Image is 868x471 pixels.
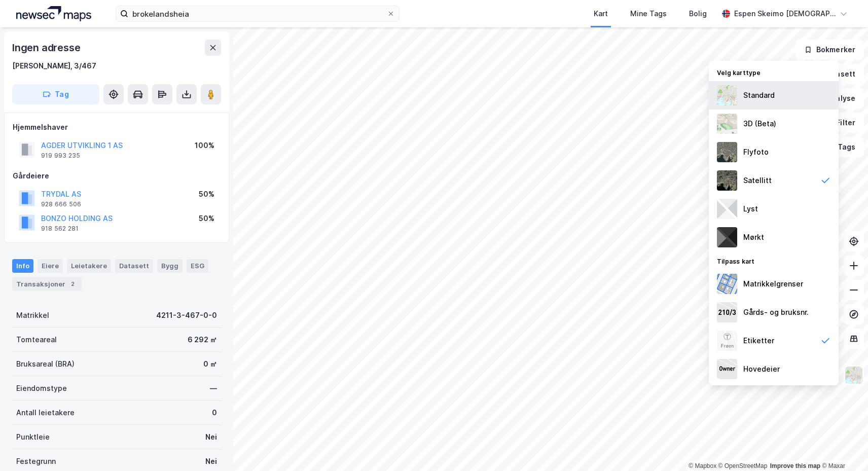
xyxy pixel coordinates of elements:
div: Nei [205,431,217,443]
div: Antall leietakere [16,407,75,419]
img: logo.a4113a55bc3d86da70a041830d287a7e.svg [16,6,91,21]
button: Filter [815,113,864,133]
img: Z [844,366,863,385]
div: Hovedeier [743,363,780,375]
button: Bokmerker [795,40,864,60]
div: Datasett [115,259,153,272]
div: Matrikkel [16,309,49,321]
div: Tomteareal [16,334,57,346]
img: Z [717,85,737,105]
div: 928 666 506 [41,200,81,208]
div: Espen Skeimo [DEMOGRAPHIC_DATA] [734,8,836,20]
div: Bolig [689,8,707,20]
img: nCdM7BzjoCAAAAAElFTkSuQmCC [717,227,737,247]
img: cadastreBorders.cfe08de4b5ddd52a10de.jpeg [717,274,737,294]
img: luj3wr1y2y3+OchiMxRmMxRlscgabnMEmZ7DJGWxyBpucwSZnsMkZbHIGm5zBJmewyRlscgabnMEmZ7DJGWxyBpucwSZnsMkZ... [717,199,737,219]
div: Bruksareal (BRA) [16,358,75,370]
button: Tags [817,137,864,157]
div: 50% [199,212,214,225]
div: Ingen adresse [12,40,82,56]
div: Eiendomstype [16,382,67,394]
div: Gårdeiere [13,170,221,182]
div: 6 292 ㎡ [188,334,217,346]
div: Punktleie [16,431,50,443]
div: 3D (Beta) [743,118,776,130]
div: 0 ㎡ [203,358,217,370]
div: Tilpass kart [709,251,839,270]
iframe: Chat Widget [817,422,868,471]
div: Standard [743,89,775,101]
button: Tag [12,84,99,104]
a: Mapbox [689,462,716,469]
div: 50% [199,188,214,200]
a: Improve this map [770,462,820,469]
div: Nei [205,455,217,467]
div: Info [12,259,33,272]
img: cadastreKeys.547ab17ec502f5a4ef2b.jpeg [717,302,737,322]
div: Mørkt [743,231,764,243]
div: 4211-3-467-0-0 [156,309,217,321]
img: majorOwner.b5e170eddb5c04bfeeff.jpeg [717,359,737,379]
div: Leietakere [67,259,111,272]
div: Festegrunn [16,455,56,467]
div: Lyst [743,203,758,215]
div: Matrikkelgrenser [743,278,803,290]
div: Kontrollprogram for chat [817,422,868,471]
div: Transaksjoner [12,277,82,291]
div: Kart [594,8,608,20]
div: Etiketter [743,335,774,347]
div: 100% [195,139,214,152]
img: Z [717,142,737,162]
div: [PERSON_NAME], 3/467 [12,60,96,72]
div: Flyfoto [743,146,769,158]
div: Mine Tags [630,8,667,20]
img: 9k= [717,170,737,191]
div: ESG [187,259,208,272]
div: Velg karttype [709,63,839,81]
div: Satellitt [743,174,772,187]
div: Gårds- og bruksnr. [743,306,809,318]
div: Eiere [38,259,63,272]
div: 918 562 281 [41,225,79,233]
a: OpenStreetMap [718,462,768,469]
div: 919 993 235 [41,152,80,160]
div: — [210,382,217,394]
img: Z [717,331,737,351]
div: Hjemmelshaver [13,121,221,133]
div: 0 [212,407,217,419]
img: Z [717,114,737,134]
div: Bygg [157,259,183,272]
input: Søk på adresse, matrikkel, gårdeiere, leietakere eller personer [128,6,387,21]
div: 2 [67,279,78,289]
